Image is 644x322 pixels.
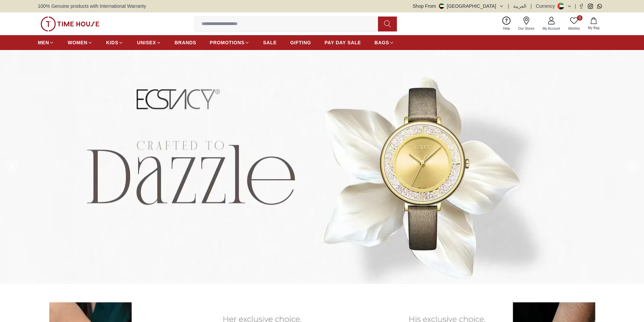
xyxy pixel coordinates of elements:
a: Whatsapp [597,4,602,9]
a: Our Stores [514,15,539,32]
a: BAGS [375,36,394,49]
span: 0 [577,15,582,21]
span: UNISEX [137,39,156,46]
span: | [508,3,509,9]
span: | [530,3,532,9]
a: Help [499,15,514,32]
button: Shop From[GEOGRAPHIC_DATA] [413,3,504,9]
span: Wishlist [566,26,582,31]
span: 100% Genuine products with International Warranty [38,3,146,9]
button: My Bag [584,16,603,32]
span: | [575,3,576,9]
a: Instagram [588,4,593,9]
span: SALE [263,39,277,46]
a: Facebook [579,4,584,9]
img: United Arab Emirates [439,3,444,9]
span: MEN [38,39,49,46]
a: SALE [263,36,277,49]
span: Our Stores [516,26,537,31]
span: BAGS [375,39,389,46]
span: BRANDS [175,39,196,46]
a: WOMEN [68,36,93,49]
a: MEN [38,36,54,49]
a: KIDS [106,36,123,49]
span: PROMOTIONS [210,39,245,46]
img: ... [41,17,99,31]
button: العربية [513,3,526,9]
span: WOMEN [68,39,88,46]
span: KIDS [106,39,118,46]
a: PAY DAY SALE [325,36,361,49]
a: PROMOTIONS [210,36,250,49]
span: GIFTING [290,39,311,46]
span: PAY DAY SALE [325,39,361,46]
span: Help [500,26,513,31]
div: Currency [536,3,558,9]
span: My Account [540,26,563,31]
a: UNISEX [137,36,161,49]
a: GIFTING [290,36,311,49]
a: 0Wishlist [564,15,584,32]
span: My Bag [585,25,602,30]
a: BRANDS [175,36,196,49]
